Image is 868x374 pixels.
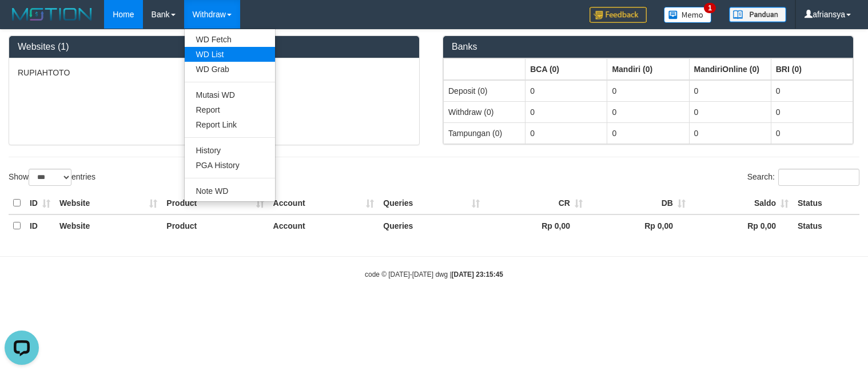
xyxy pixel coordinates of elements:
[162,214,268,237] th: Product
[689,80,771,102] td: 0
[525,101,607,122] td: 0
[771,80,853,102] td: 0
[664,7,712,23] img: Button%20Memo.svg
[18,42,411,52] h3: Websites (1)
[793,214,859,237] th: Status
[484,214,587,237] th: Rp 0,00
[365,270,503,278] small: code © [DATE]-[DATE] dwg |
[690,192,793,214] th: Saldo
[444,122,525,144] td: Tampungan (0)
[5,5,39,39] button: Open LiveChat chat widget
[185,158,275,173] a: PGA History
[162,192,268,214] th: Product
[452,270,503,278] strong: [DATE] 23:15:45
[269,214,379,237] th: Account
[25,214,55,237] th: ID
[484,192,587,214] th: CR
[185,32,275,47] a: WD Fetch
[444,101,525,122] td: Withdraw (0)
[185,117,275,132] a: Report Link
[29,169,71,186] select: Showentries
[25,192,55,214] th: ID
[525,80,607,102] td: 0
[525,122,607,144] td: 0
[607,80,689,102] td: 0
[607,122,689,144] td: 0
[771,58,853,80] th: Group: activate to sort column ascending
[690,214,793,237] th: Rp 0,00
[452,42,845,52] h3: Banks
[379,192,484,214] th: Queries
[55,192,162,214] th: Website
[729,7,786,22] img: panduan.png
[689,101,771,122] td: 0
[269,192,379,214] th: Account
[18,67,411,78] p: RUPIAHTOTO
[771,122,853,144] td: 0
[525,58,607,80] th: Group: activate to sort column ascending
[747,169,859,186] label: Search:
[607,58,689,80] th: Group: activate to sort column ascending
[55,214,162,237] th: Website
[185,102,275,117] a: Report
[185,143,275,158] a: History
[793,192,859,214] th: Status
[778,169,859,186] input: Search:
[689,58,771,80] th: Group: activate to sort column ascending
[587,214,690,237] th: Rp 0,00
[607,101,689,122] td: 0
[185,47,275,62] a: WD List
[379,214,484,237] th: Queries
[9,169,95,186] label: Show entries
[185,87,275,102] a: Mutasi WD
[689,122,771,144] td: 0
[590,7,647,23] img: Feedback.jpg
[771,101,853,122] td: 0
[704,3,716,13] span: 1
[444,58,525,80] th: Group: activate to sort column ascending
[587,192,690,214] th: DB
[185,184,275,198] a: Note WD
[444,80,525,102] td: Deposit (0)
[9,6,95,23] img: MOTION_logo.png
[185,62,275,77] a: WD Grab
